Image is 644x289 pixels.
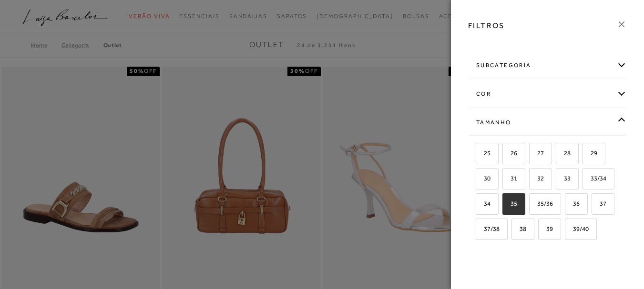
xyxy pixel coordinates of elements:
[468,20,505,31] h3: FILTROS
[554,150,564,159] input: 28
[581,150,591,159] input: 29
[593,200,606,207] span: 37
[590,200,600,210] input: 37
[566,200,580,207] span: 36
[583,175,606,182] span: 33/34
[530,149,544,157] span: 27
[477,200,491,207] span: 34
[474,175,484,185] input: 30
[501,200,511,210] input: 35
[501,150,511,159] input: 26
[477,149,491,157] span: 25
[512,225,526,232] span: 38
[537,226,546,235] input: 39
[510,226,520,235] input: 38
[469,81,626,107] div: cor
[528,200,537,210] input: 35/36
[501,175,511,185] input: 31
[583,149,597,157] span: 29
[474,150,484,159] input: 25
[503,149,517,157] span: 26
[530,175,544,182] span: 32
[530,200,553,207] span: 35/36
[563,226,573,235] input: 39/40
[566,225,589,232] span: 39/40
[477,175,491,182] span: 30
[528,175,537,185] input: 32
[557,175,571,182] span: 33
[474,200,484,210] input: 34
[581,175,591,185] input: 33/34
[539,225,553,232] span: 39
[563,200,573,210] input: 36
[554,175,564,185] input: 33
[474,226,484,235] input: 37/38
[477,225,500,232] span: 37/38
[469,110,626,135] div: Tamanho
[469,53,626,78] div: subcategoria
[557,149,571,157] span: 28
[503,200,517,207] span: 35
[528,150,537,159] input: 27
[503,175,517,182] span: 31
